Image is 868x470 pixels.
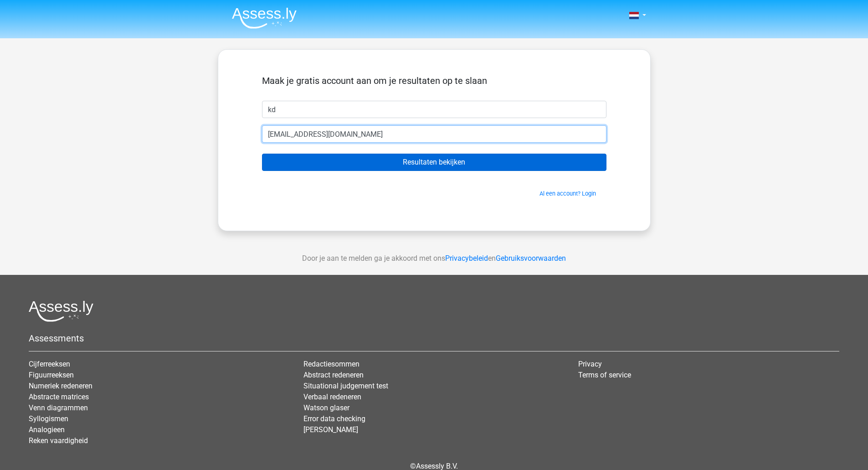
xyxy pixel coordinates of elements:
[578,371,631,379] a: Terms of service
[496,254,566,263] a: Gebruiksvoorwaarden
[262,75,606,86] h5: Maak je gratis account aan om je resultaten op te slaan
[303,403,349,412] a: Watson glaser
[303,360,360,368] a: Redactiesommen
[262,101,606,118] input: Voornaam
[262,154,606,171] input: Resultaten bekijken
[232,7,297,29] img: Assessly
[29,300,93,322] img: Assessly logo
[303,414,365,423] a: Error data checking
[29,393,89,401] a: Abstracte matrices
[445,254,488,263] a: Privacybeleid
[303,425,358,434] a: [PERSON_NAME]
[29,436,88,445] a: Reken vaardigheid
[539,190,596,197] a: Al een account? Login
[303,382,388,390] a: Situational judgement test
[303,393,361,401] a: Verbaal redeneren
[578,360,602,368] a: Privacy
[303,371,364,379] a: Abstract redeneren
[29,382,92,390] a: Numeriek redeneren
[29,414,68,423] a: Syllogismen
[29,333,839,344] h5: Assessments
[29,360,70,368] a: Cijferreeksen
[262,125,606,143] input: Email
[29,371,74,379] a: Figuurreeksen
[29,403,88,412] a: Venn diagrammen
[29,425,65,434] a: Analogieen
